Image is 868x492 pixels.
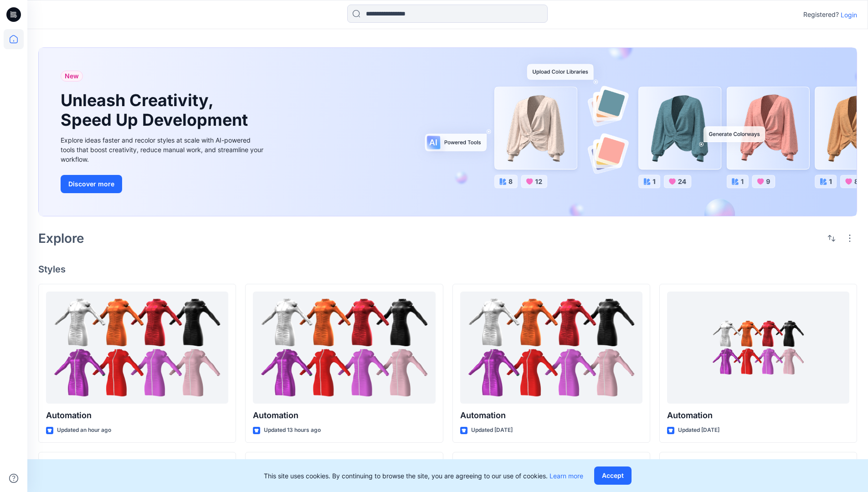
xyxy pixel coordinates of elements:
div: Explore ideas faster and recolor styles at scale with AI-powered tools that boost creativity, red... [61,135,266,164]
h2: Explore [38,231,84,246]
p: Updated [DATE] [678,425,719,435]
a: Automation [667,292,849,404]
p: Updated 13 hours ago [264,425,321,435]
p: This site uses cookies. By continuing to browse the site, you are agreeing to our use of cookies. [264,471,583,481]
p: Updated [DATE] [471,425,513,435]
p: Registered? [803,9,839,20]
p: Login [841,10,857,20]
a: Learn more [550,472,583,480]
a: Automation [253,292,435,404]
p: Automation [46,409,228,422]
p: Updated an hour ago [57,425,111,435]
h1: Unleash Creativity, Speed Up Development [61,91,252,130]
span: New [65,71,79,82]
button: Accept [594,466,632,485]
button: Discover more [61,175,122,193]
a: Automation [46,292,228,404]
h4: Styles [38,264,857,275]
a: Discover more [61,175,266,193]
p: Automation [253,409,435,422]
a: Automation [460,292,642,404]
p: Automation [460,409,642,422]
p: Automation [667,409,849,422]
